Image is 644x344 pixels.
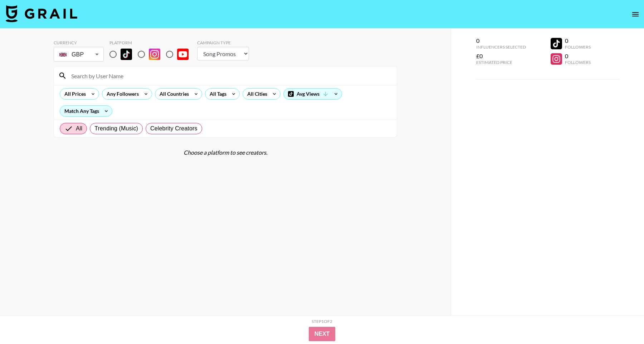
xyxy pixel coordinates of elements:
div: All Tags [205,89,228,99]
div: Campaign Type [197,40,249,45]
div: Platform [109,40,194,45]
div: GBP [55,48,102,61]
img: YouTube [177,49,189,60]
iframe: Drift Widget Chat Controller [608,308,635,335]
div: £0 [476,53,526,60]
button: Next [309,327,336,341]
div: Followers [565,60,591,65]
img: TikTok [121,49,132,60]
div: 0 [476,37,526,44]
span: Celebrity Creators [150,124,197,133]
div: Avg Views [284,89,342,99]
div: Estimated Price [476,60,526,65]
div: Influencers Selected [476,44,526,50]
img: Instagram [149,49,160,60]
button: open drawer [628,7,643,21]
div: Match Any Tags [60,106,112,116]
div: Any Followers [102,89,140,99]
div: 0 [565,53,591,60]
div: All Countries [155,89,190,99]
div: All Cities [243,89,269,99]
div: Step 1 of 2 [312,319,332,324]
div: All Prices [60,89,87,99]
div: Currency [54,40,104,45]
div: 0 [565,37,591,44]
span: Trending (Music) [94,124,138,133]
div: Choose a platform to see creators. [54,149,397,156]
span: All [76,124,82,133]
img: Grail Talent [6,5,77,22]
div: Followers [565,44,591,50]
input: Search by User Name [67,70,392,81]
